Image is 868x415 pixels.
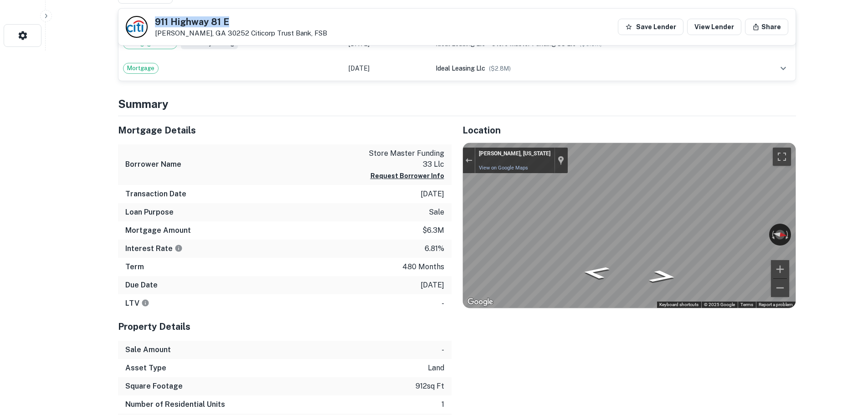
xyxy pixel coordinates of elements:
div: Street View [463,143,796,308]
path: Go North [637,267,688,286]
p: $6.3m [422,225,444,236]
span: store master funding 33 llc [492,40,576,47]
button: Keyboard shortcuts [659,302,699,308]
img: Google [465,296,495,308]
h6: Number of Residential Units [125,399,225,410]
h6: Due Date [125,280,158,291]
span: © 2025 Google [704,302,735,307]
h6: Term [125,261,144,272]
svg: LTVs displayed on the website are for informational purposes only and may be reported incorrectly... [141,299,149,307]
iframe: Chat Widget [822,342,868,386]
h5: Property Details [118,320,452,333]
span: ($ 6.3M ) [580,41,602,47]
path: Go South [570,263,621,282]
h6: Borrower Name [125,159,181,170]
button: Reset the view [768,229,791,241]
p: - [442,344,444,355]
p: [DATE] [421,280,444,291]
button: expand row [776,61,791,76]
span: ideal leasing llc [436,65,485,72]
p: land [428,363,444,374]
a: Citicorp Trust Bank, FSB [251,29,327,37]
button: Save Lender [618,19,683,35]
h6: Sale Amount [125,344,171,355]
td: [DATE] [344,56,431,81]
a: Open this area in Google Maps (opens a new window) [465,296,495,308]
h6: Mortgage Amount [125,225,191,236]
p: 480 months [402,261,444,272]
p: - [442,298,444,309]
span: ($ 2.8M ) [489,65,511,72]
button: Zoom in [771,260,789,278]
div: [PERSON_NAME], [US_STATE] [479,150,550,158]
a: Terms (opens in new tab) [740,302,753,307]
a: Show location on map [558,155,564,165]
a: View on Google Maps [479,165,528,171]
h6: Interest Rate [125,243,183,254]
p: 912 sq ft [416,381,444,392]
button: Exit the Street View [463,154,475,166]
p: 1 [442,399,444,410]
h4: Summary [118,96,796,112]
button: Request Borrower Info [370,170,444,181]
svg: The interest rates displayed on the website are for informational purposes only and may be report... [175,244,183,252]
a: Report a problem [759,302,793,307]
span: Mortgage [123,64,158,73]
p: sale [429,207,444,218]
h6: LTV [125,298,149,309]
p: [PERSON_NAME], GA 30252 [155,29,327,37]
button: Toggle fullscreen view [773,148,791,166]
a: View Lender [687,19,741,35]
h6: Square Footage [125,381,183,392]
h5: Location [462,123,796,137]
h6: Loan Purpose [125,207,174,218]
button: Zoom out [771,279,789,297]
h6: Transaction Date [125,189,186,200]
h6: Asset Type [125,363,166,374]
h5: 911 Highway 81 E [155,17,327,26]
button: Share [745,19,788,35]
p: [DATE] [421,189,444,200]
p: 6.81% [425,243,444,254]
h5: Mortgage Details [118,123,452,137]
button: Rotate clockwise [785,224,791,246]
p: store master funding 33 llc [362,148,444,170]
div: Map [463,143,796,308]
span: ideal leasing llc [436,40,485,47]
button: Rotate counterclockwise [769,224,776,246]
